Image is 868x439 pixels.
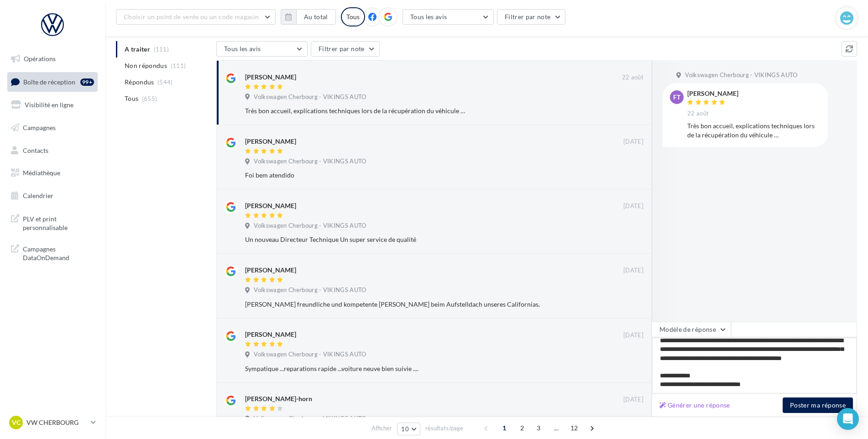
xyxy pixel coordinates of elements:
[5,163,99,183] a: Médiathèque
[5,209,99,236] a: PLV et print personnalisable
[245,364,584,373] div: Sympatique ...reparations rapide ...voiture neuve bien suivie ....
[5,239,99,266] a: Campagnes DataOnDemand
[296,9,336,25] button: Au total
[783,397,853,413] button: Poster ma réponse
[397,423,420,435] button: 10
[171,62,186,69] span: (111)
[623,267,643,275] span: [DATE]
[157,78,173,86] span: (544)
[623,138,643,146] span: [DATE]
[311,41,380,57] button: Filtrer par note
[23,243,94,262] span: Campagnes DataOnDemand
[245,73,296,82] div: [PERSON_NAME]
[23,192,53,199] span: Calendrier
[254,350,366,359] span: Volkswagen Cherbourg - VIKINGS AUTO
[371,424,392,433] span: Afficher
[23,78,75,85] span: Boîte de réception
[254,222,366,230] span: Volkswagen Cherbourg - VIKINGS AUTO
[623,396,643,404] span: [DATE]
[142,95,157,102] span: (655)
[254,415,366,423] span: Volkswagen Cherbourg - VIKINGS AUTO
[622,73,643,82] span: 22 août
[623,202,643,210] span: [DATE]
[124,13,259,21] span: Choisir un point de vente ou un code magasin
[549,421,564,435] span: ...
[687,110,709,118] span: 22 août
[656,400,734,411] button: Générer une réponse
[531,421,546,435] span: 3
[245,394,312,403] div: [PERSON_NAME]-horn
[254,157,366,166] span: Volkswagen Cherbourg - VIKINGS AUTO
[5,186,99,205] a: Calendrier
[24,55,56,63] span: Opérations
[116,9,276,25] button: Choisir un point de vente ou un code magasin
[245,106,584,115] div: Très bon accueil, explications techniques lors de la récupération du véhicule …
[216,41,308,57] button: Tous les avis
[245,235,584,244] div: Un nouveau Directeur Technique Un super service de qualité
[687,121,821,140] div: Très bon accueil, explications techniques lors de la récupération du véhicule …
[7,414,98,431] a: VC VW CHERBOURG
[403,9,494,25] button: Tous les avis
[254,93,366,101] span: Volkswagen Cherbourg - VIKINGS AUTO
[673,93,680,102] span: FT
[401,425,409,433] span: 10
[26,418,87,427] p: VW CHERBOURG
[567,421,582,435] span: 12
[254,286,366,294] span: Volkswagen Cherbourg - VIKINGS AUTO
[245,171,584,180] div: Foi bem atendido
[23,213,94,232] span: PLV et print personnalisable
[281,9,336,25] button: Au total
[652,322,731,337] button: Modèle de réponse
[515,421,529,435] span: 2
[224,45,261,52] span: Tous les avis
[497,421,512,435] span: 1
[80,78,94,86] div: 99+
[23,169,60,177] span: Médiathèque
[5,141,99,160] a: Contacts
[12,418,21,427] span: VC
[5,72,99,92] a: Boîte de réception99+
[837,408,859,430] div: Open Intercom Messenger
[687,90,738,97] div: [PERSON_NAME]
[23,146,48,154] span: Contacts
[245,300,584,309] div: [PERSON_NAME] freundliche und kompetente [PERSON_NAME] beim Aufstelldach unseres Californias.
[23,124,56,131] span: Campagnes
[125,78,154,87] span: Répondus
[5,118,99,137] a: Campagnes
[245,137,296,146] div: [PERSON_NAME]
[623,331,643,340] span: [DATE]
[341,7,365,26] div: Tous
[410,13,447,21] span: Tous les avis
[245,201,296,210] div: [PERSON_NAME]
[125,61,167,70] span: Non répondus
[5,49,99,68] a: Opérations
[497,9,566,25] button: Filtrer par note
[425,424,463,433] span: résultats/page
[685,71,797,79] span: Volkswagen Cherbourg - VIKINGS AUTO
[5,95,99,115] a: Visibilité en ligne
[245,266,296,275] div: [PERSON_NAME]
[25,101,73,109] span: Visibilité en ligne
[125,94,138,103] span: Tous
[245,330,296,339] div: [PERSON_NAME]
